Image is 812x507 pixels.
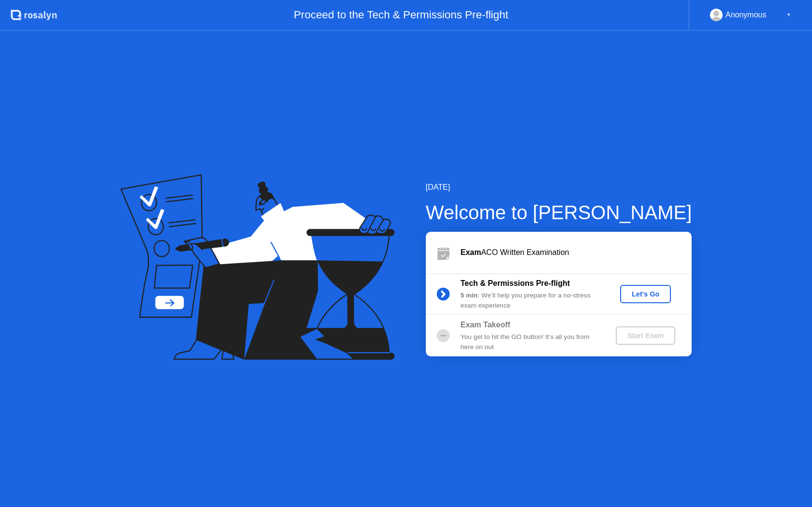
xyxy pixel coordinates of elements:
[426,198,692,227] div: Welcome to [PERSON_NAME]
[461,291,600,310] div: : We’ll help you prepare for a no-stress exam experience
[426,182,692,193] div: [DATE]
[786,9,791,21] div: ▼
[461,279,570,287] b: Tech & Permissions Pre-flight
[461,247,692,258] div: ACO Written Examination
[461,292,478,299] b: 5 min
[620,332,671,339] div: Start Exam
[461,332,600,352] div: You get to hit the GO button! It’s all you from here on out
[620,285,671,303] button: Let's Go
[624,290,667,298] div: Let's Go
[725,9,767,21] div: Anonymous
[461,321,510,329] b: Exam Takeoff
[461,248,481,256] b: Exam
[616,326,675,345] button: Start Exam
